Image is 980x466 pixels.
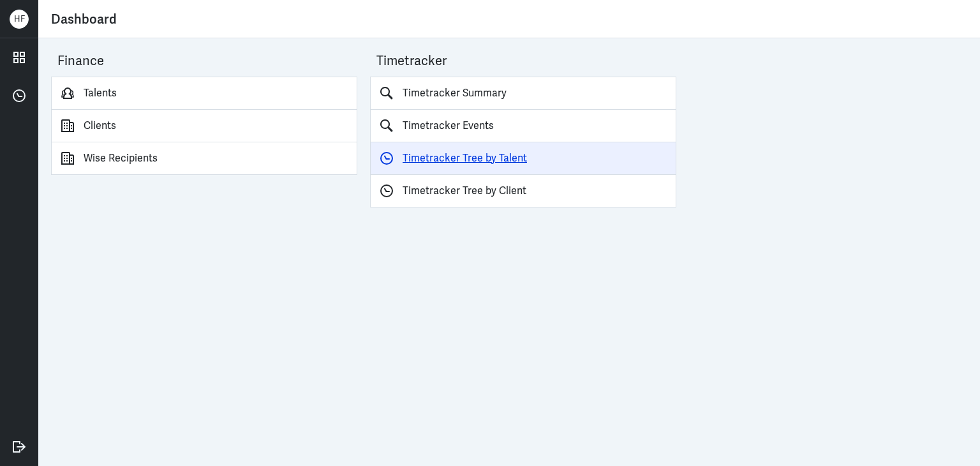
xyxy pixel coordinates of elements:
[370,110,676,142] a: Timetracker Events
[10,10,29,29] div: H F
[51,110,357,142] a: Clients
[51,142,357,175] a: Wise Recipients
[57,51,357,77] div: Finance
[51,77,357,110] a: Talents
[370,142,676,175] a: Timetracker Tree by Talent
[376,51,676,77] div: Timetracker
[370,77,676,110] a: Timetracker Summary
[51,6,967,31] div: Dashboard
[370,175,676,207] a: Timetracker Tree by Client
